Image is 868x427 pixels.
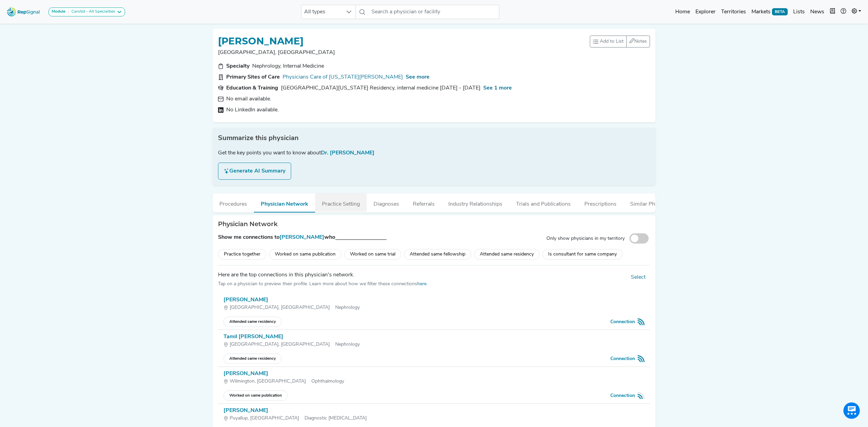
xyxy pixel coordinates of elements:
p: Show me connections to who [218,233,538,242]
span: [GEOGRAPHIC_DATA], [GEOGRAPHIC_DATA] [230,341,330,348]
button: Notes [626,36,650,47]
button: Industry Relationships [442,193,509,212]
div: Is consultant for same company [542,249,623,260]
div: Bulk Actions [626,271,650,284]
div: Carotid - All Specialties [69,9,115,15]
a: News [808,5,827,19]
button: Physician Network [254,193,315,212]
span: Wilmington, [GEOGRAPHIC_DATA] [230,378,306,385]
span: Worked on same publication [223,390,288,401]
span: Diagnostic [MEDICAL_DATA] [304,415,367,422]
button: Prescriptions [578,193,623,212]
div: Primary Sites of Care [226,73,280,81]
span: See 1 more [483,85,512,91]
div: [PERSON_NAME] [223,370,645,378]
span: Nephrology [335,304,360,311]
div: [PERSON_NAME] [223,407,645,415]
button: Procedures [213,193,254,212]
span: Nephrology [335,341,360,348]
p: [GEOGRAPHIC_DATA], [GEOGRAPHIC_DATA] [218,49,590,57]
a: Territories [718,5,749,19]
div: [PERSON_NAME] [223,296,645,304]
div: Here are the top connections in this physician's network. [218,271,618,279]
button: Similar Physicians [623,193,681,212]
span: No LinkedIn available. [226,106,279,114]
span: Ophthalmology [311,378,344,385]
div: Tamil [PERSON_NAME] [223,333,645,341]
div: Connection [610,392,635,399]
div: Connection [610,318,635,326]
button: Trials and Publications [509,193,578,212]
div: Specialty [226,62,249,70]
button: Select [626,271,650,284]
span: Add to List [600,38,624,45]
button: Add to List [590,36,627,47]
div: Connection [610,355,635,362]
button: Diagnoses [367,193,406,212]
div: Nephrology, Internal Medicine [252,62,324,70]
div: Worked on same trial [344,249,401,260]
h2: Physician Network [218,221,277,228]
span: Attended same residency [223,354,282,364]
button: Practice Setting [315,193,367,212]
a: Home [673,5,693,19]
div: Practice together [218,249,266,260]
a: Physicians Care of [US_STATE][PERSON_NAME] [283,73,403,81]
label: Only show physicians in my territory [546,235,625,242]
button: ModuleCarotid - All Specialties [49,8,125,16]
button: Generate AI Summary [218,163,291,180]
span: BETA [772,8,788,15]
span: All types [301,5,342,19]
div: Get the key points you want to know about [218,149,650,157]
input: Search a physician or facility [369,5,499,19]
span: See more [406,74,430,80]
span: Dr. [PERSON_NAME] [321,150,375,156]
span: [PERSON_NAME] [280,235,324,240]
span: No email available. [226,95,271,103]
h1: [PERSON_NAME] [218,36,303,47]
div: Worked on same publication [269,249,341,260]
span: Summarize this physician [218,133,299,143]
span: Attended same residency [223,317,282,327]
img: Signal Strength Icon [638,318,645,325]
div: Attended same residency [474,249,540,260]
button: Referrals [406,193,442,212]
button: Intel Book [827,5,838,19]
div: Education & Training [226,84,278,92]
img: Signal Strength Icon [638,355,645,362]
span: Puyallup, [GEOGRAPHIC_DATA] [230,415,299,422]
div: Attended same fellowship [404,249,471,260]
div: Tap on a physician to preview their profile. Learn more about how we filter these connections . [218,280,618,288]
a: here [417,281,426,287]
div: toolbar [590,36,650,47]
strong: Module [52,10,66,14]
a: Explorer [693,5,718,19]
a: MarketsBETA [749,5,790,19]
span: Notes [634,39,647,44]
span: [GEOGRAPHIC_DATA], [GEOGRAPHIC_DATA] [230,304,330,311]
a: Lists [790,5,808,19]
div: University of Virginia Medical Center Residency, internal medicine 2000 - 2003 [281,84,480,92]
img: Signal Strength Icon [638,392,645,399]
